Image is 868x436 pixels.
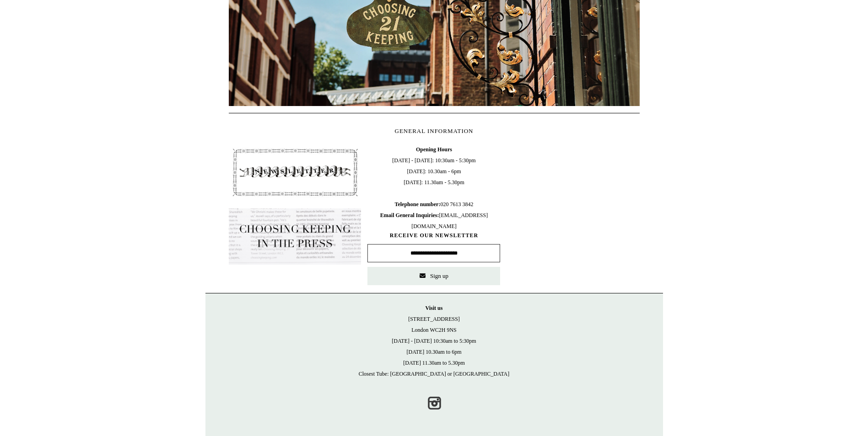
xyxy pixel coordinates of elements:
span: GENERAL INFORMATION [395,128,474,134]
span: Sign up [430,272,448,279]
button: Sign up [367,267,500,285]
img: pf-4db91bb9--1305-Newsletter-Button_1200x.jpg [229,144,361,201]
a: Instagram [424,393,444,413]
button: Page 2 [430,104,439,106]
button: Page 3 [443,104,453,106]
p: [STREET_ADDRESS] London WC2H 9NS [DATE] - [DATE] 10:30am to 5:30pm [DATE] 10.30am to 6pm [DATE] 1... [215,303,654,379]
b: Email General Inquiries: [380,212,439,218]
span: [DATE] - [DATE]: 10:30am - 5:30pm [DATE]: 10.30am - 6pm [DATE]: 11.30am - 5.30pm 020 7613 3842 [367,144,500,232]
b: : [438,201,440,207]
b: Telephone number [395,201,441,207]
img: pf-635a2b01-aa89-4342-bbcd-4371b60f588c--In-the-press-Button_1200x.jpg [229,208,361,265]
b: Opening Hours [416,146,452,153]
span: [EMAIL_ADDRESS][DOMAIN_NAME] [380,212,488,229]
iframe: google_map [507,144,639,281]
button: Page 1 [416,104,425,106]
span: RECEIVE OUR NEWSLETTER [367,232,500,239]
strong: Visit us [426,305,443,311]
